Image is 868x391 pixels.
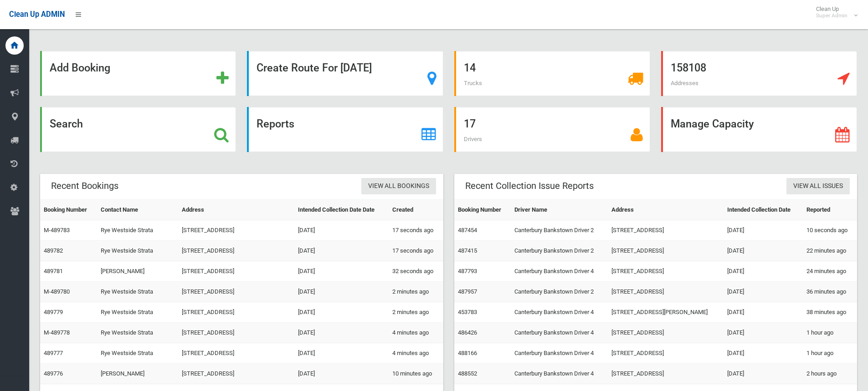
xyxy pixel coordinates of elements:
[247,107,443,152] a: Reports
[40,51,236,96] a: Add Booking
[464,80,482,86] span: Trucks
[803,282,857,302] td: 36 minutes ago
[389,343,443,364] td: 4 minutes ago
[178,364,294,384] td: [STREET_ADDRESS]
[608,200,724,220] th: Address
[294,282,389,302] td: [DATE]
[803,343,857,364] td: 1 hour ago
[464,117,476,130] strong: 17
[97,343,178,364] td: Rye Westside Strata
[458,227,477,234] a: 487454
[178,343,294,364] td: [STREET_ADDRESS]
[671,80,699,86] span: Addresses
[511,200,608,220] th: Driver Name
[458,288,477,295] a: 487957
[816,12,847,19] small: Super Admin
[511,220,608,241] td: Canterbury Bankstown Driver 2
[44,288,70,295] a: M-489780
[511,302,608,323] td: Canterbury Bankstown Driver 4
[803,302,857,323] td: 38 minutes ago
[458,309,477,315] a: 453783
[97,220,178,241] td: Rye Westside Strata
[724,241,803,261] td: [DATE]
[671,117,754,130] strong: Manage Capacity
[803,261,857,282] td: 24 minutes ago
[454,51,650,96] a: 14 Trucks
[511,364,608,384] td: Canterbury Bankstown Driver 4
[458,329,477,336] a: 486426
[178,261,294,282] td: [STREET_ADDRESS]
[44,309,63,315] a: 489779
[294,220,389,241] td: [DATE]
[608,343,724,364] td: [STREET_ADDRESS]
[294,364,389,384] td: [DATE]
[608,302,724,323] td: [STREET_ADDRESS][PERSON_NAME]
[661,107,857,152] a: Manage Capacity
[389,323,443,343] td: 4 minutes ago
[608,261,724,282] td: [STREET_ADDRESS]
[97,261,178,282] td: [PERSON_NAME]
[44,268,63,274] a: 489781
[724,323,803,343] td: [DATE]
[389,261,443,282] td: 32 seconds ago
[294,241,389,261] td: [DATE]
[178,200,294,220] th: Address
[803,364,857,384] td: 2 hours ago
[511,282,608,302] td: Canterbury Bankstown Driver 2
[44,370,63,377] a: 489776
[257,61,372,74] strong: Create Route For [DATE]
[389,282,443,302] td: 2 minutes ago
[511,323,608,343] td: Canterbury Bankstown Driver 4
[671,61,706,74] strong: 158108
[389,364,443,384] td: 10 minutes ago
[786,178,850,195] a: View All Issues
[454,107,650,152] a: 17 Drivers
[458,247,477,254] a: 487415
[178,302,294,323] td: [STREET_ADDRESS]
[40,107,236,152] a: Search
[178,220,294,241] td: [STREET_ADDRESS]
[44,247,63,254] a: 489782
[608,220,724,241] td: [STREET_ADDRESS]
[511,241,608,261] td: Canterbury Bankstown Driver 2
[724,282,803,302] td: [DATE]
[50,61,110,74] strong: Add Booking
[294,343,389,364] td: [DATE]
[44,227,70,234] a: M-489783
[464,136,482,142] span: Drivers
[389,200,443,220] th: Created
[511,343,608,364] td: Canterbury Bankstown Driver 4
[40,177,129,195] header: Recent Bookings
[661,51,857,96] a: 158108 Addresses
[247,51,443,96] a: Create Route For [DATE]
[389,241,443,261] td: 17 seconds ago
[724,200,803,220] th: Intended Collection Date
[97,364,178,384] td: [PERSON_NAME]
[44,350,63,356] a: 489777
[389,220,443,241] td: 17 seconds ago
[294,200,389,220] th: Intended Collection Date Date
[178,323,294,343] td: [STREET_ADDRESS]
[803,220,857,241] td: 10 seconds ago
[454,200,511,220] th: Booking Number
[97,302,178,323] td: Rye Westside Strata
[724,302,803,323] td: [DATE]
[608,282,724,302] td: [STREET_ADDRESS]
[812,5,857,19] span: Clean Up
[724,343,803,364] td: [DATE]
[178,282,294,302] td: [STREET_ADDRESS]
[608,323,724,343] td: [STREET_ADDRESS]
[294,302,389,323] td: [DATE]
[178,241,294,261] td: [STREET_ADDRESS]
[294,261,389,282] td: [DATE]
[724,261,803,282] td: [DATE]
[389,302,443,323] td: 2 minutes ago
[724,220,803,241] td: [DATE]
[44,329,70,336] a: M-489778
[40,200,97,220] th: Booking Number
[97,323,178,343] td: Rye Westside Strata
[294,323,389,343] td: [DATE]
[608,241,724,261] td: [STREET_ADDRESS]
[608,364,724,384] td: [STREET_ADDRESS]
[9,10,65,19] span: Clean Up ADMIN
